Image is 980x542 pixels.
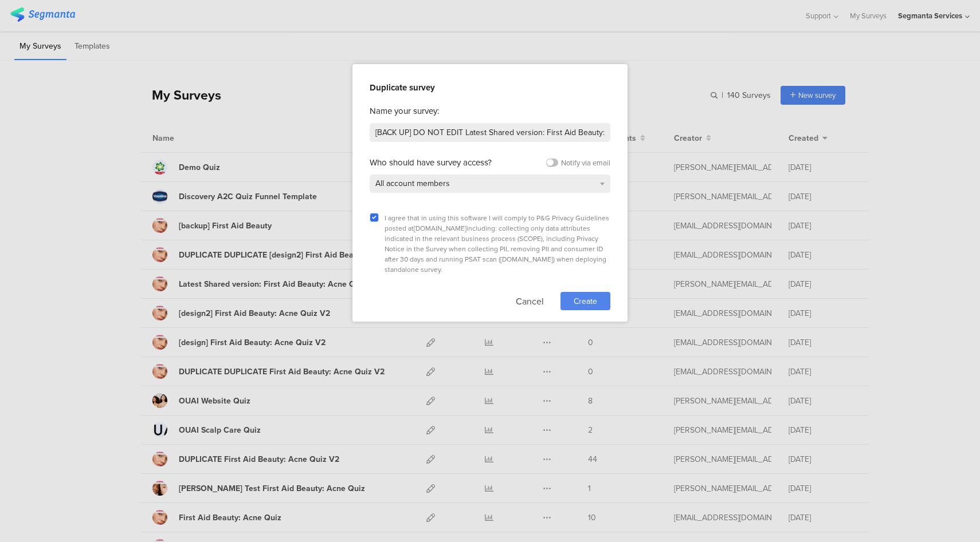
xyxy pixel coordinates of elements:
[516,292,544,310] button: Cancel
[574,295,597,307] span: Create
[370,81,610,94] div: Duplicate survey
[500,254,553,264] a: [DOMAIN_NAME]
[414,223,467,234] a: [DOMAIN_NAME]
[370,105,610,117] div: Name your survey:
[375,177,450,189] span: All account members
[385,213,609,275] span: I agree that in using this software I will comply to P&G Privacy Guidelines posted at including: ...
[561,157,610,168] div: Notify via email
[370,156,492,169] div: Who should have survey access?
